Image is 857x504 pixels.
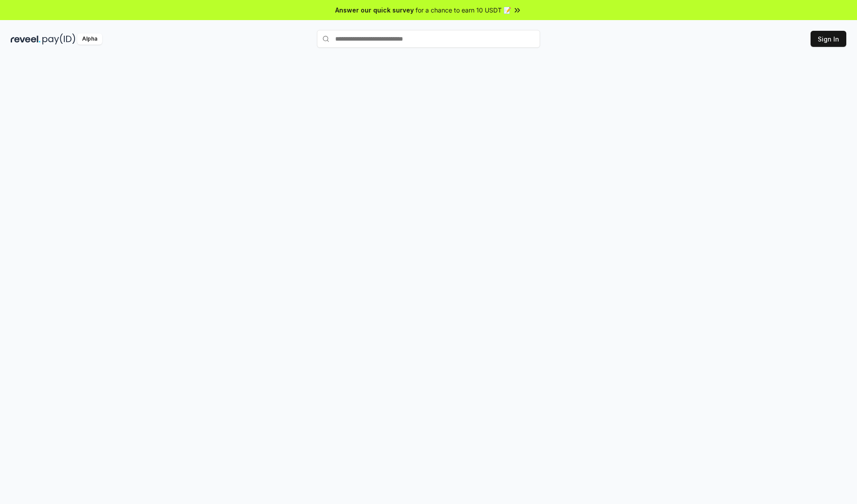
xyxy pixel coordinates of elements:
span: Answer our quick survey [335,5,414,15]
img: reveel_dark [11,33,41,45]
div: Alpha [77,33,102,45]
button: Sign In [811,31,846,47]
img: pay_id [42,33,75,45]
span: for a chance to earn 10 USDT 📝 [416,5,511,15]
